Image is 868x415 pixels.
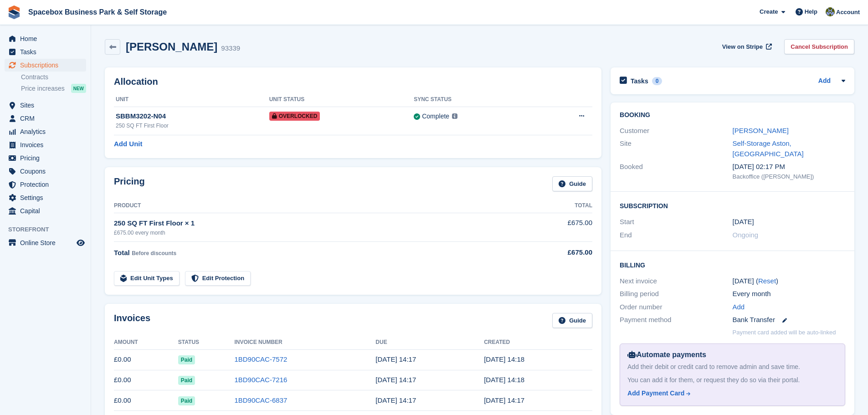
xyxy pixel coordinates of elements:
time: 2025-07-30 13:18:14 UTC [484,376,524,384]
a: Add Payment Card [627,389,834,398]
h2: Booking [620,112,845,119]
a: Add [733,302,745,313]
span: Home [20,32,75,45]
h2: Invoices [114,313,150,328]
div: Automate payments [627,349,837,360]
time: 2025-06-30 00:00:00 UTC [733,217,754,227]
span: Create [760,7,778,16]
td: £675.00 [519,213,592,241]
a: menu [5,112,86,125]
div: Start [620,217,732,227]
span: Protection [20,178,75,191]
a: Self-Storage Aston, [GEOGRAPHIC_DATA] [733,139,804,158]
div: 250 SQ FT First Floor [116,122,269,130]
time: 2025-08-31 13:17:37 UTC [375,355,416,363]
span: Paid [178,396,195,405]
h2: Pricing [114,176,145,191]
a: 1BD90CAC-7572 [234,355,287,363]
a: Guide [552,176,592,191]
div: 0 [652,77,663,85]
td: £0.00 [114,390,178,411]
span: Paid [178,376,195,385]
div: 93339 [221,43,240,54]
img: sahil [826,7,835,16]
a: menu [5,205,86,217]
div: Bank Transfer [733,315,845,325]
span: Price increases [21,84,65,93]
span: Invoices [20,138,75,151]
th: Due [375,335,484,350]
a: Spacebox Business Park & Self Storage [25,5,170,20]
th: Invoice Number [234,335,375,350]
a: Edit Unit Types [114,271,180,286]
span: Ongoing [733,231,759,239]
span: Online Store [20,236,75,249]
th: Sync Status [414,92,538,107]
th: Unit [114,92,269,107]
a: Guide [552,313,592,328]
span: View on Stripe [722,42,763,51]
a: [PERSON_NAME] [733,127,789,134]
time: 2025-07-01 13:17:37 UTC [375,396,416,404]
h2: [PERSON_NAME] [126,41,217,53]
div: Site [620,138,732,159]
a: Add Unit [114,139,142,149]
div: 250 SQ FT First Floor × 1 [114,218,519,229]
a: 1BD90CAC-7216 [234,376,287,384]
h2: Tasks [631,77,648,85]
h2: Billing [620,260,845,269]
time: 2025-06-30 13:17:38 UTC [484,396,524,404]
div: Add their debit or credit card to remove admin and save time. [627,362,837,372]
th: Total [519,199,592,213]
a: Reset [758,277,776,285]
a: menu [5,152,86,164]
div: Backoffice ([PERSON_NAME]) [733,172,845,181]
span: Subscriptions [20,59,75,72]
div: NEW [71,84,86,93]
img: icon-info-grey-7440780725fd019a000dd9b08b2336e03edf1995a4989e88bcd33f0948082b44.svg [452,113,457,119]
a: Preview store [75,237,86,248]
time: 2025-07-31 13:17:37 UTC [375,376,416,384]
a: menu [5,59,86,72]
td: £0.00 [114,349,178,370]
h2: Subscription [620,201,845,210]
a: menu [5,178,86,191]
span: Overlocked [269,112,320,121]
div: Next invoice [620,276,732,287]
div: £675.00 every month [114,229,519,237]
span: Account [836,8,860,17]
a: menu [5,46,86,58]
a: Price increases NEW [21,83,86,93]
span: CRM [20,112,75,125]
span: Capital [20,205,75,217]
span: Paid [178,355,195,364]
a: menu [5,99,86,112]
a: menu [5,138,86,151]
a: menu [5,165,86,178]
span: Coupons [20,165,75,178]
div: Payment method [620,315,732,325]
div: [DATE] 02:17 PM [733,162,845,172]
div: Add Payment Card [627,389,684,398]
th: Unit Status [269,92,414,107]
span: Analytics [20,125,75,138]
a: menu [5,32,86,45]
div: SBBM3202-N04 [116,111,269,122]
div: End [620,230,732,241]
a: View on Stripe [719,39,774,54]
p: Payment card added will be auto-linked [733,328,836,337]
div: Order number [620,302,732,313]
a: Cancel Subscription [784,39,854,54]
th: Created [484,335,592,350]
div: Billing period [620,289,732,299]
span: Pricing [20,152,75,164]
div: Customer [620,126,732,136]
a: Contracts [21,73,86,82]
span: Storefront [8,225,91,234]
a: 1BD90CAC-6837 [234,396,287,404]
a: Add [818,76,831,87]
time: 2025-08-30 13:18:32 UTC [484,355,524,363]
th: Status [178,335,235,350]
td: £0.00 [114,370,178,390]
span: Total [114,249,130,256]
